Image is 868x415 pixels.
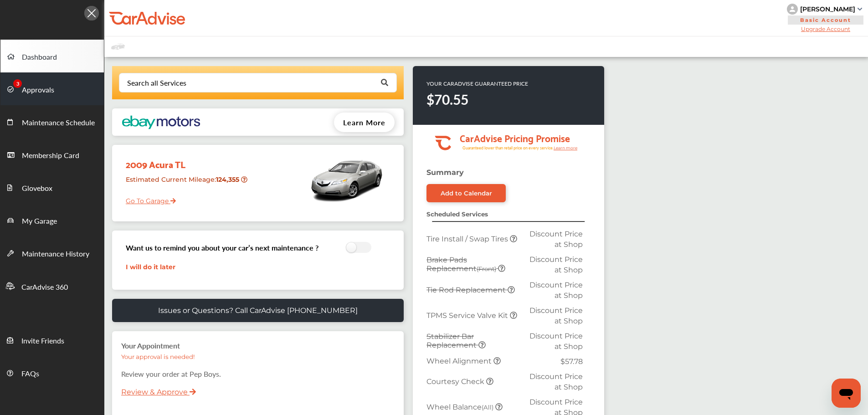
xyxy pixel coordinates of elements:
[21,368,39,380] span: FAQs
[22,117,95,129] span: Maintenance Schedule
[22,248,89,260] span: Maintenance History
[343,117,385,128] span: Learn More
[529,332,583,351] span: Discount Price at Shop
[426,235,510,243] span: Tire Install / Swap Tires
[426,311,510,320] span: TPMS Service Valve Kit
[121,353,195,360] small: Your approval is needed!
[426,90,468,109] strong: $70.55
[426,377,486,386] span: Courtesy Check
[127,79,186,87] div: Search all Services
[787,26,864,32] span: Upgrade Account
[529,306,583,325] span: Discount Price at Shop
[0,40,104,72] a: Dashboard
[126,242,318,253] h3: Want us to remind you about your car’s next maintenance ?
[426,184,506,202] a: Add to Calendar
[426,357,493,365] span: Wheel Alignment
[787,4,798,15] img: knH8PDtVvWoAbQRylUukY18CTiRevjo20fAtgn5MLBQj4uumYvk2MzTtcAIzfGAtb1XOLVMAvhLuqoNAbL4reqehy0jehNKdM...
[121,369,395,379] p: Review your order at Pep Boys .
[111,41,125,52] img: placeholder_car.fcab19be.svg
[560,357,583,366] span: $57.78
[22,51,57,63] span: Dashboard
[426,80,528,87] p: YOUR CARADVISE GUARANTEED PRICE
[460,129,570,146] tspan: CarAdvise Pricing Promise
[858,8,862,10] img: sCxJUJ+qAmfqhQGDUl18vwLg4ZYJ6CxN7XmbOMBAAAAAElFTkSuQmCC
[21,282,68,293] span: CarAdvise 360
[0,204,104,236] a: My Garage
[158,306,358,315] p: Issues or Questions? Call CarAdvise [PHONE_NUMBER]
[22,150,79,162] span: Membership Card
[482,404,493,411] small: (All)
[119,190,176,207] a: Go To Garage
[529,281,583,300] span: Discount Price at Shop
[462,145,554,151] tspan: Guaranteed lower than retail price on every service.
[529,230,583,249] span: Discount Price at Shop
[216,175,241,184] strong: 124,355
[800,5,855,13] div: [PERSON_NAME]
[22,183,52,195] span: Glovebox
[0,105,104,138] a: Maintenance Schedule
[22,84,54,96] span: Approvals
[832,379,861,408] iframe: Button to launch messaging window
[426,286,508,294] span: Tie Rod Replacement
[84,6,99,20] img: Icon.5fd9dcc7.svg
[121,388,188,396] a: Review & Approve
[477,265,496,272] small: (Front)
[0,138,104,171] a: Membership Card
[426,256,498,273] span: Brake Pads Replacement
[426,168,464,177] strong: Summary
[308,149,385,209] img: mobile_5939_st0640_046.jpg
[529,255,583,274] span: Discount Price at Shop
[126,263,175,271] a: I will do it later
[529,372,583,391] span: Discount Price at Shop
[0,236,104,269] a: Maintenance History
[121,340,180,351] strong: Your Appointment
[0,72,104,105] a: Approvals
[119,149,252,172] div: 2009 Acura TL
[426,332,478,349] span: Stabilizer Bar Replacement
[0,171,104,204] a: Glovebox
[21,335,64,347] span: Invite Friends
[426,210,488,218] strong: Scheduled Services
[119,172,252,195] div: Estimated Current Mileage :
[441,190,492,197] div: Add to Calendar
[22,215,57,227] span: My Garage
[788,15,863,25] span: Basic Account
[554,145,578,150] tspan: Learn more
[112,299,404,322] a: Issues or Questions? Call CarAdvise [PHONE_NUMBER]
[426,403,495,411] span: Wheel Balance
